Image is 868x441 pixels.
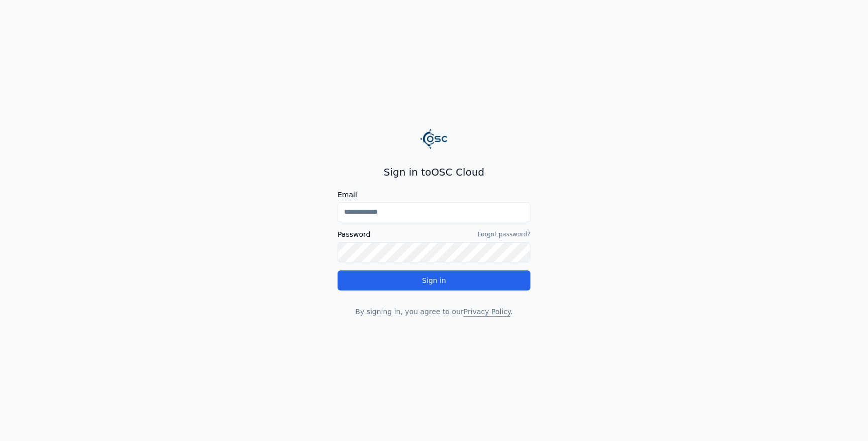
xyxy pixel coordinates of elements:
[338,231,370,238] label: Password
[338,165,530,179] h2: Sign in to OSC Cloud
[478,230,530,238] a: Forgot password?
[338,191,530,198] label: Email
[420,125,448,153] img: Logo
[338,307,530,317] p: By signing in, you agree to our .
[338,270,530,290] button: Sign in
[464,308,510,316] a: Privacy Policy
